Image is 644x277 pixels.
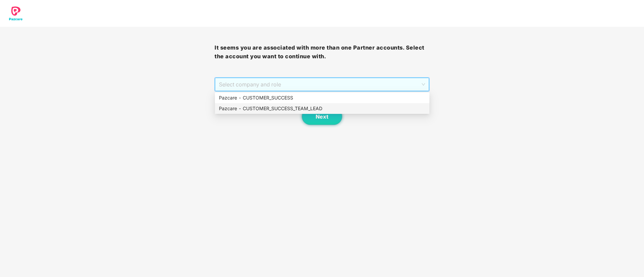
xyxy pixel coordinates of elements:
[219,105,425,112] div: Pazcare - CUSTOMER_SUCCESS_TEAM_LEAD
[219,94,425,101] div: Pazcare - CUSTOMER_SUCCESS
[215,103,429,114] div: Pazcare - CUSTOMER_SUCCESS_TEAM_LEAD
[316,114,328,120] span: Next
[215,44,429,61] h3: It seems you are associated with more than one Partner accounts. Select the account you want to c...
[219,78,425,91] span: Select company and role
[302,108,342,125] button: Next
[215,92,429,103] div: Pazcare - CUSTOMER_SUCCESS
